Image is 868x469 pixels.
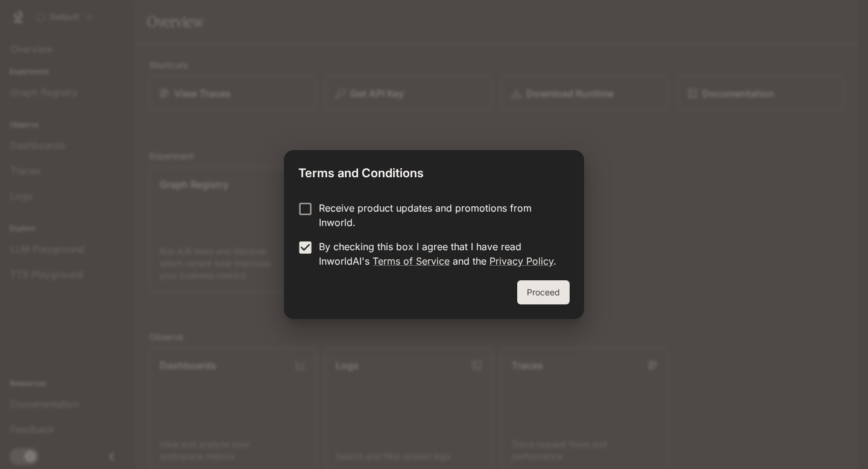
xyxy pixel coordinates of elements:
[284,150,584,191] h2: Terms and Conditions
[319,239,560,268] p: By checking this box I agree that I have read InworldAI's and the .
[373,255,450,267] a: Terms of Service
[489,255,553,267] a: Privacy Policy
[319,201,560,230] p: Receive product updates and promotions from Inworld.
[517,280,570,304] button: Proceed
